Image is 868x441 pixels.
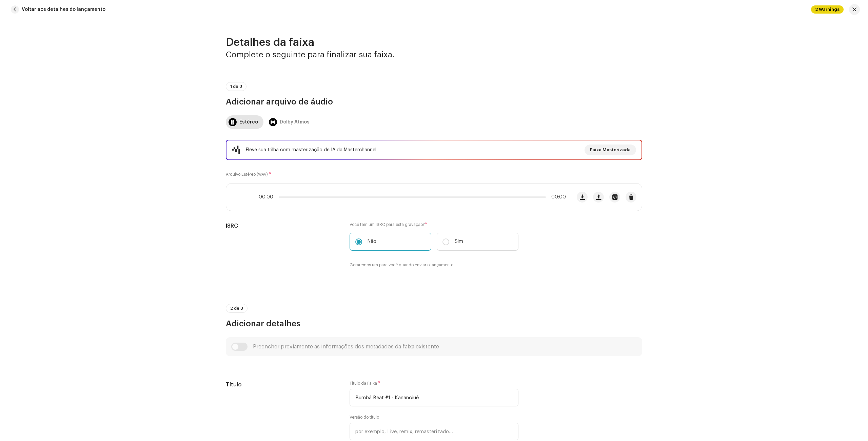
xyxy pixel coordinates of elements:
[350,415,379,420] label: Versão do título
[230,306,243,310] span: 2 de 3
[350,262,454,268] small: Geraremos um para você quando enviar o lançamento.
[549,194,566,200] span: 00:00
[590,143,631,157] span: Faixa Masterizada
[455,238,463,245] p: Sim
[350,389,518,406] input: Insira o nome da faixa
[226,222,339,230] h5: ISRC
[368,238,376,245] p: Não
[350,222,518,227] label: Você tem um ISRC para esta gravação?
[246,146,376,154] div: Eleve sua trilha com masterização de IA da Masterchannel
[350,423,518,440] input: por exemplo, Live, remix, remasterizado...
[226,172,268,176] small: Arquivo Estéreo (WAV)
[585,145,636,155] button: Faixa Masterizada
[239,115,258,129] div: Estéreo
[226,96,642,107] h3: Adicionar arquivo de áudio
[230,84,242,89] span: 1 de 3
[226,318,642,329] h3: Adicionar detalhes
[280,115,310,129] div: Dolby Atmos
[226,36,642,49] h2: Detalhes da faixa
[226,49,642,60] h3: Complete o seguinte para finalizar sua faixa.
[350,381,380,386] label: Título da Faixa
[259,194,276,200] span: 00:00
[226,381,339,389] h5: Título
